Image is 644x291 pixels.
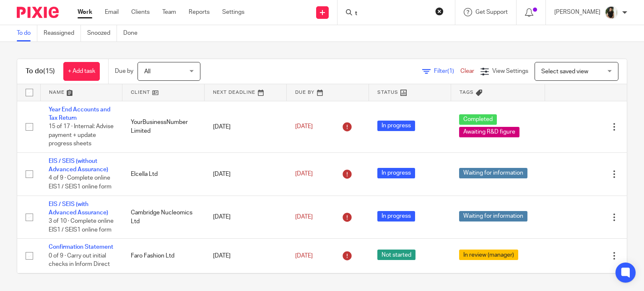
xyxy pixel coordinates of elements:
[49,201,108,216] a: EIS / SEIS (with Advanced Assurance)
[44,25,81,41] a: Reassigned
[122,101,205,152] td: YourBusinessNumber Limited
[131,8,150,16] a: Clients
[189,8,210,16] a: Reports
[460,90,474,95] span: Tags
[492,68,528,74] span: View Settings
[554,8,600,16] p: [PERSON_NAME]
[144,69,151,75] span: All
[122,152,205,196] td: Elcella Ltd
[459,168,527,178] span: Waiting for information
[459,114,497,125] span: Completed
[43,68,55,75] span: (15)
[105,8,119,16] a: Email
[205,101,287,152] td: [DATE]
[541,69,588,75] span: Select saved view
[459,250,518,260] span: In review (manager)
[205,152,287,196] td: [DATE]
[87,25,117,41] a: Snoozed
[459,127,519,137] span: Awaiting R&D figure
[377,168,415,178] span: In progress
[122,239,205,273] td: Faro Fashion Ltd
[447,68,454,74] span: (1)
[295,124,313,129] span: [DATE]
[49,244,113,250] a: Confirmation Statement
[49,158,108,173] a: EIS / SEIS (without Advanced Assurance)
[295,214,313,220] span: [DATE]
[205,239,287,273] td: [DATE]
[49,124,114,147] span: 15 of 17 · Internal: Advise payment + update progress sheets
[49,253,110,268] span: 0 of 9 · Carry out initial checks in Inform Direct
[475,9,508,15] span: Get Support
[377,121,415,131] span: In progress
[17,7,59,18] img: Pixie
[377,250,415,260] span: Not started
[115,67,133,75] p: Due by
[222,8,244,16] a: Settings
[295,171,313,177] span: [DATE]
[295,253,313,259] span: [DATE]
[17,25,37,41] a: To do
[78,8,92,16] a: Work
[354,10,430,18] input: Search
[63,62,100,81] a: + Add task
[49,107,110,121] a: Year End Accounts and Tax Return
[162,8,176,16] a: Team
[460,68,474,74] a: Clear
[49,175,112,190] span: 4 of 9 · Complete online EIS1 / SEIS1 online form
[435,7,444,15] button: Clear
[122,196,205,239] td: Cambridge Nucleomics Ltd
[26,67,55,76] h1: To do
[49,219,114,233] span: 3 of 10 · Complete online EIS1 / SEIS1 online form
[377,211,415,221] span: In progress
[459,211,527,221] span: Waiting for information
[434,68,460,74] span: Filter
[605,6,618,19] img: Janice%20Tang.jpeg
[123,25,144,41] a: Done
[205,196,287,239] td: [DATE]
